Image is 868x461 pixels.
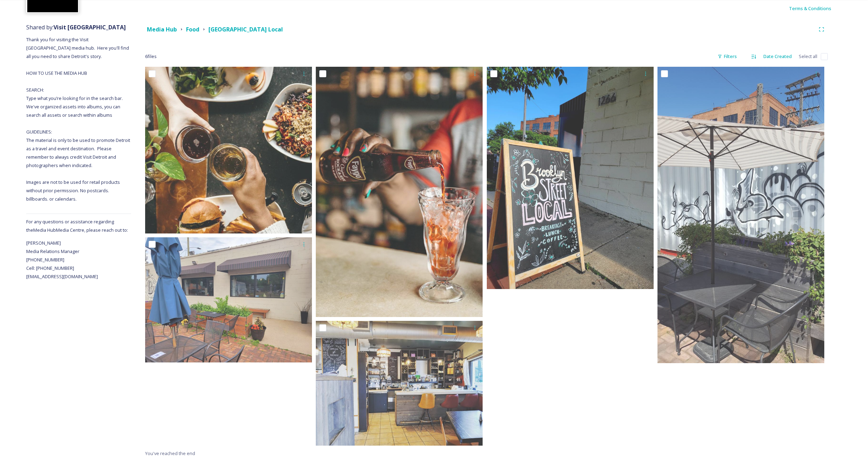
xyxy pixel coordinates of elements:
span: Thank you for visiting the Visit [GEOGRAPHIC_DATA] media hub. Here you'll find all you need to sh... [26,36,131,202]
img: Lunch cheers.jpg [145,67,312,233]
div: Filters [714,50,740,63]
span: [PERSON_NAME] Media Relations Manager [PHONE_NUMBER] Cell: [PHONE_NUMBER] [EMAIL_ADDRESS][DOMAIN_... [26,240,98,280]
span: 6 file s [145,53,157,60]
strong: [GEOGRAPHIC_DATA] Local [208,26,283,33]
a: Terms & Conditions [789,4,842,13]
strong: Visit [GEOGRAPHIC_DATA] [54,23,126,31]
span: Shared by: [26,23,126,31]
span: For any questions or assistance regarding the Media Hub Media Centre, please reach out to: [26,218,128,233]
div: Date Created [760,50,795,63]
strong: Food [186,26,199,33]
img: BSL Patio 2.jpg [145,237,312,362]
span: Terms & Conditions [789,5,831,12]
span: You've reached the end [145,450,195,456]
span: Select all [799,53,817,60]
img: BSL Bar.jpg [316,321,483,446]
strong: Media Hub [147,26,177,33]
img: BSL Chalkboard.jpg [487,67,654,289]
img: Faygo pouring.jpg [316,67,483,317]
img: BSL Patio 1.jpg [657,67,824,363]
